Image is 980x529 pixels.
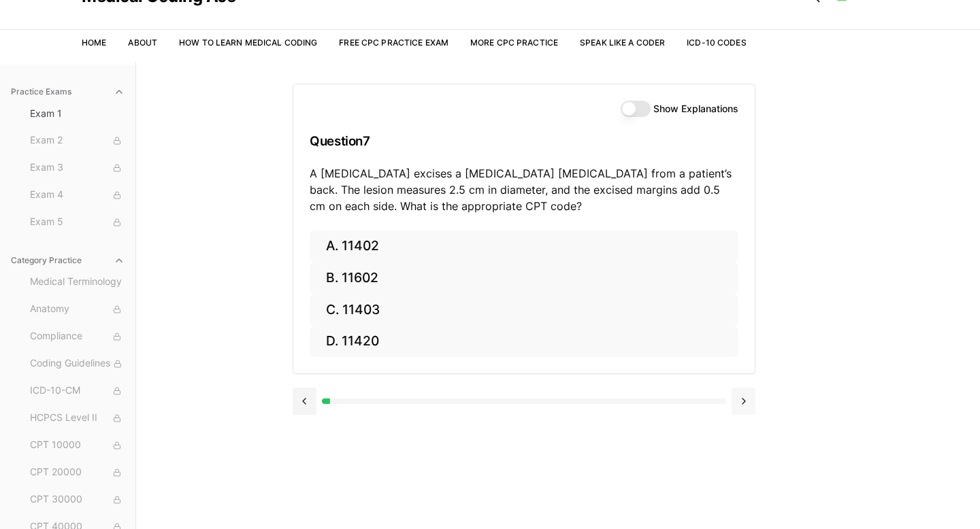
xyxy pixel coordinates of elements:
a: ICD-10 Codes [687,37,746,48]
span: Anatomy [30,302,125,317]
button: CPT 20000 [24,462,130,483]
p: A [MEDICAL_DATA] excises a [MEDICAL_DATA] [MEDICAL_DATA] from a patient’s back. The lesion measur... [310,165,738,214]
span: Exam 5 [30,215,125,230]
span: CPT 30000 [30,492,125,507]
button: Exam 2 [24,130,130,152]
span: Exam 1 [30,107,125,120]
button: Practice Exams [5,81,130,103]
a: Home [82,37,106,48]
button: D. 11420 [310,326,738,358]
a: How to Learn Medical Coding [179,37,317,48]
span: Coding Guidelines [30,356,125,371]
button: Category Practice [5,250,130,271]
button: B. 11602 [310,262,738,294]
span: HCPCS Level II [30,411,125,426]
a: About [128,37,157,48]
button: Compliance [24,326,130,347]
span: Exam 4 [30,188,125,203]
button: Medical Terminology [24,271,130,293]
button: Exam 3 [24,157,130,179]
a: Speak Like a Coder [580,37,665,48]
button: Exam 1 [24,103,130,124]
span: CPT 20000 [30,465,125,480]
button: Anatomy [24,298,130,320]
button: Exam 4 [24,184,130,206]
label: Show Explanations [653,104,738,114]
button: ICD-10-CM [24,380,130,402]
button: C. 11403 [310,294,738,326]
a: Free CPC Practice Exam [339,37,448,48]
button: A. 11402 [310,231,738,262]
a: More CPC Practice [470,37,558,48]
button: CPT 10000 [24,434,130,456]
button: Exam 5 [24,211,130,233]
button: HCPCS Level II [24,407,130,429]
span: Exam 2 [30,133,125,148]
span: Compliance [30,329,125,344]
span: ICD-10-CM [30,383,125,398]
h3: Question 7 [310,121,738,161]
span: Exam 3 [30,160,125,175]
span: CPT 10000 [30,438,125,453]
span: Medical Terminology [30,275,125,290]
button: CPT 30000 [24,489,130,511]
button: Coding Guidelines [24,353,130,375]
